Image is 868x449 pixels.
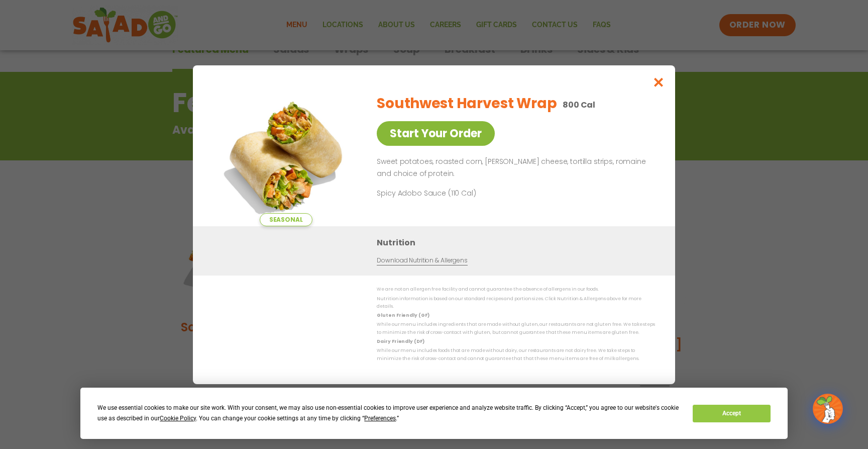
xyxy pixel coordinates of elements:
span: Seasonal [260,213,312,226]
div: Domain: [DOMAIN_NAME] [26,26,111,34]
strong: Gluten Friendly (GF) [377,312,429,318]
img: website_grey.svg [16,26,24,34]
a: Download Nutrition & Allergens [377,256,467,265]
p: We are not an allergen free facility and cannot guarantee the absence of allergens in our foods. [377,286,655,293]
img: Featured product photo for Southwest Harvest Wrap [215,85,356,226]
span: Preferences [364,415,396,422]
p: Nutrition information is based on our standard recipes and portion sizes. Click Nutrition & Aller... [377,295,655,310]
img: tab_domain_overview_orange.svg [27,63,35,71]
button: Accept [693,405,770,422]
p: Sweet potatoes, roasted corn, [PERSON_NAME] cheese, tortilla strips, romaine and choice of protein. [377,156,651,180]
span: Cookie Policy [160,415,196,422]
div: We use essential cookies to make our site work. With your consent, we may also use non-essential ... [97,403,681,424]
div: Domain Overview [38,64,90,71]
p: Spicy Adobo Sauce (110 Cal) [377,188,563,198]
h2: Southwest Harvest Wrap [377,93,557,114]
div: Keywords by Traffic [111,64,169,71]
button: Close modal [642,65,675,99]
h3: Nutrition [377,236,660,249]
p: 800 Cal [563,99,595,111]
img: logo_orange.svg [16,16,24,24]
p: While our menu includes foods that are made without dairy, our restaurants are not dairy free. We... [377,347,655,363]
p: While our menu includes ingredients that are made without gluten, our restaurants are not gluten ... [377,321,655,336]
strong: Dairy Friendly (DF) [377,338,424,344]
a: Start Your Order [377,121,495,146]
img: tab_keywords_by_traffic_grey.svg [100,63,108,71]
img: wpChatIcon [814,395,842,423]
div: Cookie Consent Prompt [80,388,788,439]
div: v 4.0.25 [28,16,49,24]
